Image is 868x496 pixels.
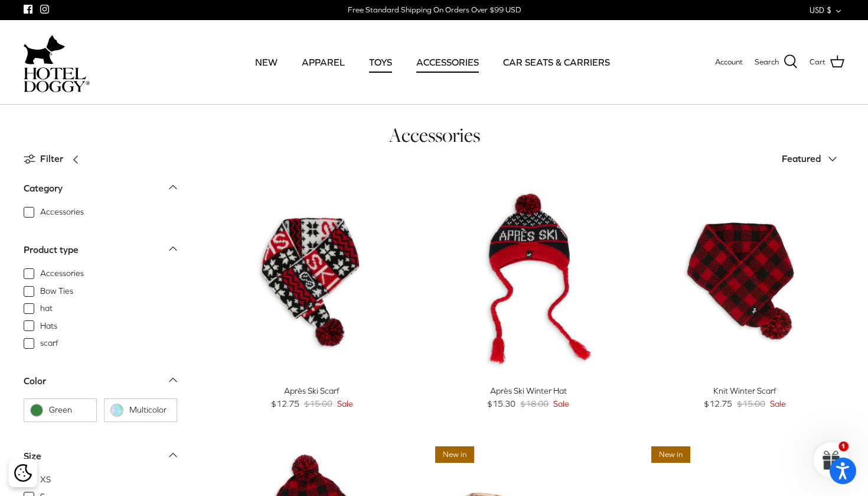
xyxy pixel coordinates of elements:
span: hat [40,303,53,315]
a: Cart [810,54,844,70]
a: NEW [244,42,288,82]
img: hoteldoggycom [24,67,90,92]
span: Bow Ties [40,286,73,297]
span: $12.75 [704,397,732,410]
span: New in [651,446,690,463]
a: Après Ski Scarf $12.75 $15.00 Sale [213,384,412,411]
img: dog-icon.svg [24,32,65,67]
a: Search [755,54,798,70]
div: Free Standard Shipping On Orders Over $99 USD [348,5,521,15]
span: Search [755,56,779,69]
span: New in [435,446,474,463]
a: Filter [24,145,87,173]
a: Size [24,447,177,474]
span: Accessories [40,206,84,218]
span: XS [40,474,51,486]
span: 15% off [651,185,693,202]
a: Account [715,56,743,69]
span: Featured [782,153,821,164]
a: Knit Winter Scarf [645,179,844,378]
a: Product type [24,241,177,267]
a: Facebook [24,5,32,14]
a: hoteldoggycom [24,32,90,92]
span: 15% off [218,185,260,202]
div: Product type [24,242,79,258]
span: Accessories [40,268,84,280]
a: Après Ski Winter Hat [429,179,628,378]
span: 15% off [218,446,260,463]
span: scarf [40,338,58,349]
a: Après Ski Scarf [213,179,412,378]
a: Free Standard Shipping On Orders Over $99 USD [348,1,521,19]
div: Category [24,181,63,196]
a: Après Ski Winter Hat $15.30 $18.00 Sale [429,384,628,411]
div: Size [24,449,41,464]
img: Cookie policy [14,464,32,482]
div: Color [24,374,46,389]
a: Instagram [40,5,49,14]
h1: Accessories [24,122,844,148]
span: $18.00 [520,397,549,410]
span: Hats [40,320,57,332]
span: Cart [810,56,825,69]
span: $15.30 [487,397,515,410]
span: Multicolor [129,404,171,416]
span: $12.75 [271,397,299,410]
span: $15.00 [737,397,765,410]
a: TOYS [358,42,403,82]
span: Account [715,57,743,66]
a: Knit Winter Scarf $12.75 $15.00 Sale [645,384,844,411]
div: Knit Winter Scarf [645,384,844,397]
div: Après Ski Scarf [213,384,412,397]
a: Category [24,179,177,206]
a: APPAREL [291,42,355,82]
span: Filter [40,151,63,167]
a: ACCESSORIES [406,42,490,82]
a: Color [24,372,177,398]
span: $15.00 [304,397,332,410]
div: Primary navigation [175,42,689,82]
span: Sale [770,397,786,410]
button: Cookie policy [12,463,33,484]
span: Sale [553,397,569,410]
span: 15% off [435,185,477,202]
button: Featured [782,146,844,172]
span: Sale [337,397,353,410]
a: CAR SEATS & CARRIERS [492,42,621,82]
span: Green [49,404,90,416]
div: Après Ski Winter Hat [429,384,628,397]
div: Cookie policy [9,459,37,487]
